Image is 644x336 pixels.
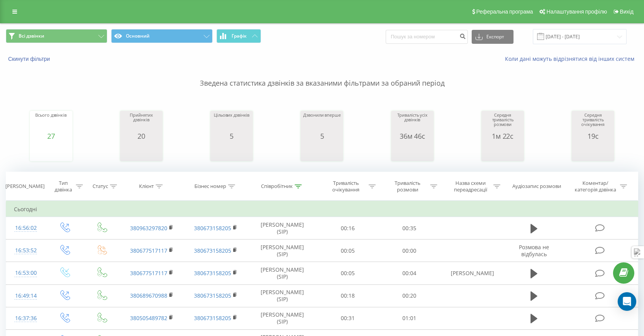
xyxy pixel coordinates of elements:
td: 01:01 [379,307,440,329]
a: 380677517117 [130,269,167,277]
td: 00:04 [379,262,440,284]
td: [PERSON_NAME] (SIP) [248,262,317,284]
td: Сьогодні [6,202,638,217]
td: [PERSON_NAME] (SIP) [248,307,317,329]
span: Розмова не відбулась [519,243,549,258]
td: 00:05 [317,240,378,262]
div: 16:56:02 [14,221,38,236]
div: Середня тривалість очікування [574,113,612,132]
div: Тип дзвінка [52,180,74,193]
div: Середня тривалість розмови [483,113,522,132]
div: Дзвонили вперше [303,113,340,132]
span: Всі дзвінки [19,33,44,39]
a: 380689670988 [130,292,167,299]
td: 00:18 [317,284,378,307]
td: [PERSON_NAME] (SIP) [248,217,317,240]
td: 00:31 [317,307,378,329]
span: Вихід [620,9,634,15]
td: [PERSON_NAME] [440,262,505,284]
div: Open Intercom Messenger [618,292,636,311]
a: 380673158205 [194,247,231,254]
button: Основний [111,29,213,43]
a: 380673158205 [194,269,231,277]
div: Клієнт [139,183,154,190]
div: Назва схеми переадресації [450,180,491,193]
span: Налаштування профілю [546,9,607,15]
span: Реферальна програма [476,9,533,15]
a: 380963297820 [130,224,167,232]
td: 00:00 [379,240,440,262]
div: 5 [303,132,340,140]
button: Експорт [472,30,513,44]
div: Аудіозапис розмови [512,183,561,190]
div: Тривалість очікування [325,180,367,193]
a: 380677517117 [130,247,167,254]
div: Бізнес номер [194,183,226,190]
td: [PERSON_NAME] (SIP) [248,284,317,307]
div: 16:53:00 [14,265,38,281]
button: Скинути фільтри [6,55,54,62]
div: 5 [214,132,249,140]
div: Статус [93,183,108,190]
a: 380673158205 [194,314,231,322]
td: 00:05 [317,262,378,284]
td: [PERSON_NAME] (SIP) [248,240,317,262]
a: Коли дані можуть відрізнятися вiд інших систем [505,55,638,62]
td: 00:20 [379,284,440,307]
input: Пошук за номером [386,30,468,44]
div: Всього дзвінків [35,113,66,132]
p: Зведена статистика дзвінків за вказаними фільтрами за обраний період [6,63,638,88]
div: 1м 22с [483,132,522,140]
button: Всі дзвінки [6,29,107,43]
div: 20 [122,132,161,140]
div: 27 [35,132,66,140]
div: Співробітник [261,183,293,190]
td: 00:16 [317,217,378,240]
div: 16:53:52 [14,243,38,258]
div: 16:37:36 [14,311,38,326]
a: 380673158205 [194,224,231,232]
td: 00:35 [379,217,440,240]
div: Тривалість усіх дзвінків [393,113,432,132]
div: Коментар/категорія дзвінка [573,180,618,193]
div: [PERSON_NAME] [5,183,45,190]
span: Графік [232,33,247,39]
div: 36м 46с [393,132,432,140]
div: Цільових дзвінків [214,113,249,132]
div: Прийнятих дзвінків [122,113,161,132]
a: 380505489782 [130,314,167,322]
a: 380673158205 [194,292,231,299]
div: Тривалість розмови [387,180,428,193]
button: Графік [216,29,261,43]
div: 16:49:14 [14,288,38,303]
div: 19с [574,132,612,140]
